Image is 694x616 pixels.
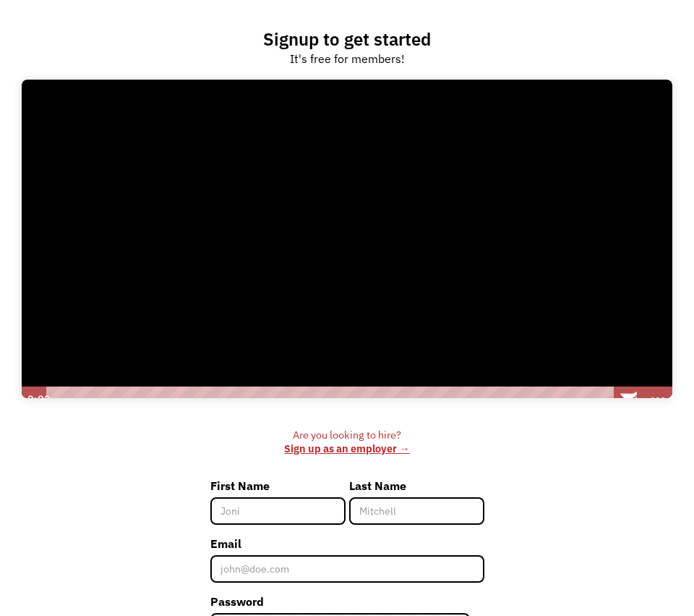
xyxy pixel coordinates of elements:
button: Show more buttons [643,387,672,411]
a: Wistia Logo -- Learn More [614,387,643,411]
a: Sign up as an employer → [284,442,409,455]
input: john@doe.com [210,555,484,583]
input: Mitchell [349,497,484,525]
label: Last Name [349,474,484,497]
label: Password [210,590,484,613]
input: Joni [210,497,346,525]
div: It's free for members! [290,50,405,67]
div: Playbar [53,387,607,411]
label: First Name [210,474,346,497]
div: Are you looking to hire? ‍ [210,429,484,455]
h2: Signup to get started [263,28,431,50]
label: Email [210,532,484,555]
